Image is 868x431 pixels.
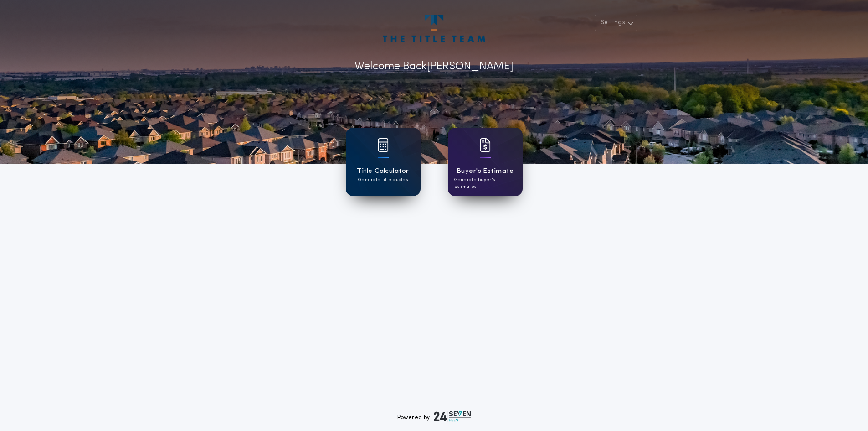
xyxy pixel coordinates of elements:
img: card icon [378,138,389,152]
h1: Title Calculator [357,166,409,177]
div: Powered by [397,411,471,422]
img: account-logo [383,15,485,42]
h1: Buyer's Estimate [457,166,514,177]
a: card iconBuyer's EstimateGenerate buyer's estimates [448,128,523,196]
p: Generate buyer's estimates [454,177,516,190]
button: Settings [595,15,637,31]
img: logo [434,411,471,422]
p: Welcome Back [PERSON_NAME] [354,58,514,75]
img: card icon [480,138,491,152]
p: Generate title quotes [358,177,408,183]
a: card iconTitle CalculatorGenerate title quotes [346,128,421,196]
